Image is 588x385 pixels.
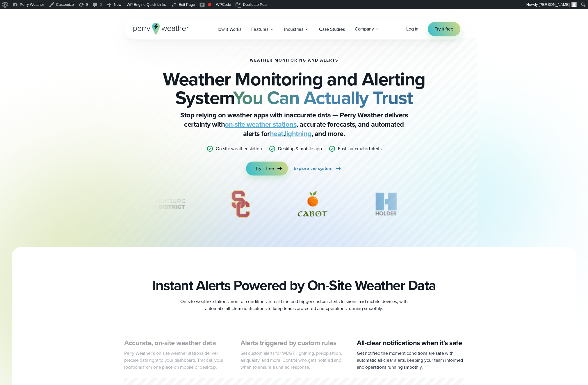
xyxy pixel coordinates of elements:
div: 8 of 12 [112,189,195,219]
a: Try it free [428,22,460,36]
a: lightning [285,128,311,139]
a: Try it free [246,162,288,176]
img: Holder.svg [367,189,405,219]
span: How it Works [215,26,241,33]
a: How it Works [211,23,246,35]
div: 11 of 12 [367,189,405,219]
div: slideshow [153,189,435,221]
span: Features [251,26,268,33]
span: Try it free [435,26,453,33]
img: Amazon-Air-logo.svg [434,189,473,219]
a: on-site weather stations [225,119,296,130]
h1: Weather Monitoring and Alerts [250,58,338,63]
span: Explore the system [294,165,332,172]
a: heat [270,128,283,139]
div: 12 of 12 [434,189,473,219]
h2: Instant Alerts Powered by On-Site Weather Data [152,277,436,293]
h3: Accurate, on-site weather data [124,338,231,348]
img: Schaumburg-Park-District-1.svg [112,189,195,219]
strong: You Can Actually Trust [233,84,413,111]
p: Perry Weather’s on-site weather stations deliver precise data right to your dashboard. Track all ... [124,350,231,371]
h2: Weather Monitoring and Alerting System [153,70,435,107]
p: Get notified the moment conditions are safe with automatic all-clear alerts, keeping your team in... [357,350,464,371]
p: Set custom alerts for WBGT, lightning, precipitation, air quality, and more. Control who gets not... [240,350,348,371]
p: On-site weather station [216,145,262,152]
a: Explore the system [294,162,342,176]
img: Cabot-Citrus-Farms.svg [286,189,340,219]
h3: All-clear notifications when it’s safe [357,338,464,348]
span: Case Studies [319,26,345,33]
p: Stop relying on weather apps with inaccurate data — Perry Weather delivers certainty with , accur... [178,110,410,138]
p: Fast, automated alerts [338,145,382,152]
span: Industries [284,26,303,33]
span: Company [355,26,374,33]
a: Case Studies [314,23,350,35]
img: University-of-Southern-California-USC.svg [223,189,259,219]
span: Try it free [255,165,274,172]
div: 10 of 12 [286,189,340,219]
div: 9 of 12 [223,189,259,219]
a: Log in [406,26,418,33]
p: Desktop & mobile app [278,145,322,152]
p: On-site weather stations monitor conditions in real time and trigger custom alerts to sirens and ... [178,298,410,312]
span: [PERSON_NAME] [539,2,570,7]
h3: Alerts triggered by custom rules [240,338,348,348]
div: Focus keyphrase not set [208,3,211,6]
